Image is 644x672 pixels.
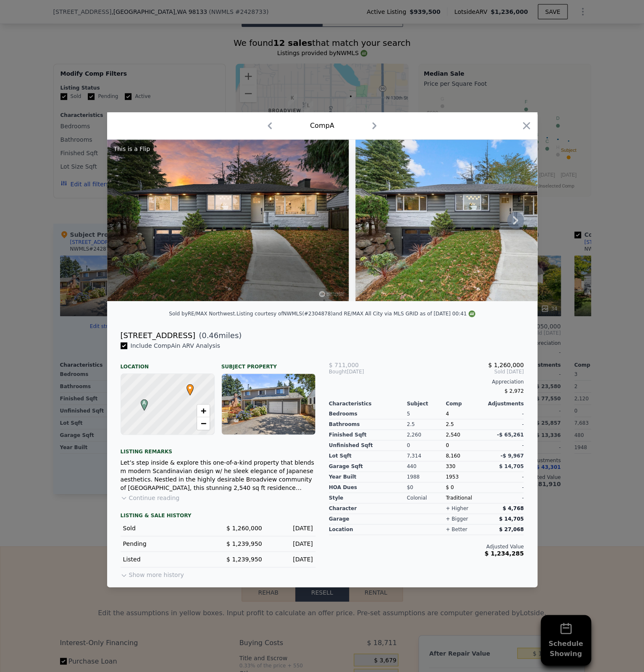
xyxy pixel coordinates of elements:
span: -$ 9,967 [500,453,523,459]
div: [DATE] [269,524,313,532]
span: $ 711,000 [329,362,359,368]
div: Listed [123,555,211,564]
div: Listing courtesy of NWMLS (#2304878) and RE/MAX All City via MLS GRID as of [DATE] 00:41 [237,311,475,317]
span: Sold [DATE] [394,368,523,375]
div: - [485,482,524,493]
span: Bought [329,368,347,375]
div: location [329,524,407,535]
div: [DATE] [269,555,313,564]
span: $ 1,234,285 [484,550,523,557]
div: Lot Sqft [329,451,407,461]
span: 4 [446,411,449,417]
span: A [139,399,150,407]
div: Traditional [446,493,485,503]
div: + better [446,526,467,533]
span: 0 [446,442,449,448]
span: − [200,418,206,429]
div: Pending [123,540,211,548]
span: $ 1,260,000 [226,525,262,532]
div: [DATE] [269,540,313,548]
span: $ 0 [446,484,454,490]
div: Year Built [329,472,407,482]
div: LISTING & SALE HISTORY [121,512,315,521]
div: - [485,440,524,451]
div: 2.5 [446,419,485,430]
span: 8,160 [446,453,460,459]
div: Listing remarks [121,442,315,455]
div: garage [329,514,407,524]
div: $0 [407,482,446,493]
div: Garage Sqft [329,461,407,472]
button: Continue reading [121,494,180,502]
span: $ 1,239,950 [226,556,262,563]
div: Bathrooms [329,419,407,430]
div: - [485,409,524,419]
span: + [200,405,206,416]
div: 1953 [446,472,485,482]
div: 5 [407,409,446,419]
div: 7,314 [407,451,446,461]
span: -$ 65,261 [497,432,524,438]
div: Finished Sqft [329,430,407,440]
span: $ 1,239,950 [226,540,262,547]
div: Location [121,357,215,370]
div: [STREET_ADDRESS] [121,330,195,341]
div: character [329,503,407,514]
div: 2,260 [407,430,446,440]
div: 2.5 [407,419,446,430]
span: • [184,381,196,394]
span: 2,540 [446,432,460,438]
div: Subject Property [221,357,315,370]
div: Comp A [310,121,334,131]
div: 440 [407,461,446,472]
span: 0.46 [202,331,218,340]
span: $ 27,068 [499,526,524,532]
span: 330 [446,463,455,469]
div: Appreciation [329,378,524,385]
span: $ 14,705 [499,463,524,469]
div: Comp [446,400,485,407]
div: Adjustments [485,400,524,407]
span: $ 1,260,000 [488,362,524,368]
span: ( miles) [195,330,242,341]
div: Subject [407,400,446,407]
div: - [485,419,524,430]
img: NWMLS Logo [468,310,475,317]
img: Property Img [355,140,597,301]
span: $ 2,972 [505,388,524,394]
div: • [184,384,189,389]
div: Let’s step inside & explore this one-of-a-kind property that blends m modern Scandinavian design ... [121,458,315,492]
div: + bigger [446,516,468,522]
div: Unfinished Sqft [329,440,407,451]
div: [DATE] [329,368,394,375]
div: Adjusted Value [329,543,524,550]
img: Property Img [107,140,349,301]
div: 1988 [407,472,446,482]
span: $ 4,768 [502,505,523,511]
div: + higher [446,505,468,512]
div: Style [329,493,407,503]
a: Zoom in [197,405,210,417]
a: Zoom out [197,417,210,430]
div: Colonial [407,493,446,503]
div: This is a Flip [110,143,153,155]
div: A [139,399,144,404]
div: Bedrooms [329,409,407,419]
div: HOA Dues [329,482,407,493]
span: $ 14,705 [499,516,524,522]
div: - [485,493,524,503]
div: Sold [123,524,211,532]
button: Show more history [121,567,184,579]
div: - [485,472,524,482]
div: Characteristics [329,400,407,407]
span: Include Comp A in ARV Analysis [127,342,223,349]
div: 0 [407,440,446,451]
div: Sold by RE/MAX Northwest . [169,311,237,317]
